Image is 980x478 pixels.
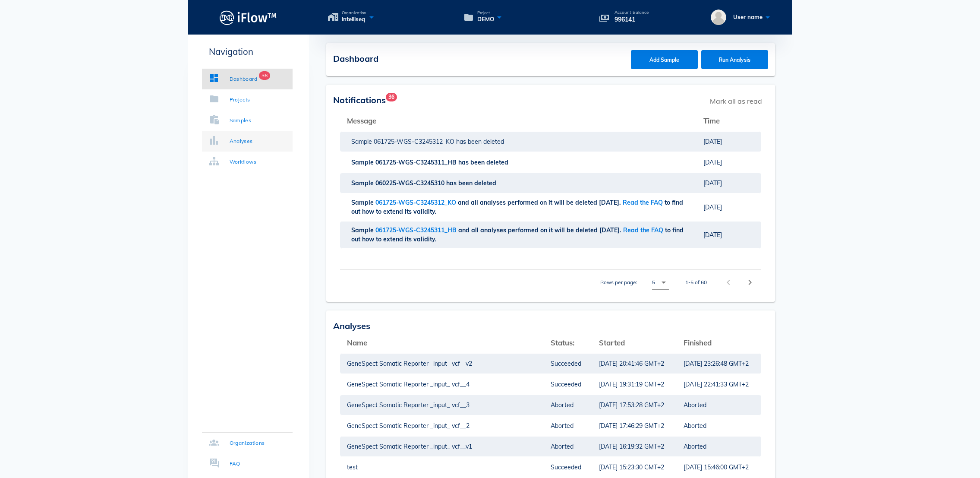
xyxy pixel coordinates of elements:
[340,332,544,353] th: Name: Not sorted. Activate to sort ascending.
[333,53,378,64] span: Dashboard
[340,111,696,131] th: Message
[351,158,375,166] span: Sample
[685,279,707,286] div: 1-5 of 60
[544,457,592,478] td: Succeeded
[347,338,367,347] span: Name
[745,277,755,288] i: chevron_right
[230,439,265,447] div: Organizations
[230,116,252,125] div: Samples
[600,270,669,295] div: Rows per page:
[340,353,544,374] td: GeneSpect Somatic Reporter _input_ vcf__v2
[351,138,374,146] span: Sample
[456,138,506,146] span: has been deleted
[340,374,544,395] td: GeneSpect Somatic Reporter _input_ vcf__4
[631,50,698,69] button: Add Sample
[703,231,722,239] span: [DATE]
[375,158,458,166] span: 061725-WGS-C3245311_HB
[696,111,761,131] th: Time: Not sorted. Activate to sort ascending.
[347,116,376,125] span: Message
[592,415,677,436] td: [DATE] 17:46:29 GMT+2
[677,436,761,457] td: Aborted
[592,332,677,353] th: Started: Not sorted. Activate to sort ascending.
[351,199,375,206] span: Sample
[677,353,761,374] td: [DATE] 23:26:48 GMT+2
[230,95,250,104] div: Projects
[342,11,366,15] span: Organization
[592,374,677,395] td: [DATE] 19:31:19 GMT+2
[592,436,677,457] td: [DATE] 16:19:32 GMT+2
[351,226,375,234] span: Sample
[458,158,510,166] span: has been deleted
[703,203,722,211] span: [DATE]
[711,9,726,25] img: User name
[386,93,397,101] span: Badge
[614,15,649,24] p: 996141
[677,374,761,395] td: [DATE] 22:41:33 GMT+2
[340,436,544,457] td: GeneSpect Somatic Reporter _input_ vcf__v1
[230,75,258,83] div: Dashboard
[333,320,370,331] span: Analyses
[458,199,623,206] span: and all analyses performed on it will be deleted [DATE].
[544,353,592,374] td: Succeeded
[592,353,677,374] td: [DATE] 20:41:46 GMT+2
[733,13,763,20] span: User name
[677,332,761,353] th: Finished: Not sorted. Activate to sort ascending.
[375,179,446,187] span: 060225-WGS-C3245310
[659,277,669,288] i: arrow_drop_down
[544,374,592,395] td: Succeeded
[342,15,366,24] span: intelliseq
[599,338,625,347] span: Started
[703,158,722,166] span: [DATE]
[446,179,498,187] span: has been deleted
[677,415,761,436] td: Aborted
[652,275,669,289] div: 5Rows per page:
[202,45,293,58] p: Navigation
[188,8,309,27] a: Logo
[592,457,677,478] td: [DATE] 15:23:30 GMT+2
[677,395,761,415] td: Aborted
[477,11,494,15] span: Project
[351,179,375,187] span: Sample
[544,332,592,353] th: Status:: Not sorted. Activate to sort ascending.
[477,15,494,24] span: DEMO
[623,199,663,206] a: Read the FAQ
[544,415,592,436] td: Aborted
[458,226,623,234] span: and all analyses performed on it will be deleted [DATE].
[340,457,544,478] td: test
[677,457,761,478] td: [DATE] 15:46:00 GMT+2
[703,179,722,187] span: [DATE]
[375,226,458,234] span: 061725-WGS-C3245311_HB
[684,338,712,347] span: Finished
[340,395,544,415] td: GeneSpect Somatic Reporter _input_ vcf__3
[230,459,240,468] div: FAQ
[701,50,768,69] button: Run Analysis
[742,275,758,290] button: Next page
[703,116,720,125] span: Time
[639,57,689,63] span: Add Sample
[333,95,386,105] span: Notifications
[340,415,544,436] td: GeneSpect Somatic Reporter _input_ vcf__2
[623,226,663,234] a: Read the FAQ
[374,138,456,146] span: 061725-WGS-C3245312_KO
[706,92,766,111] span: Mark all as read
[230,158,257,166] div: Workflows
[592,395,677,415] td: [DATE] 17:53:28 GMT+2
[259,71,270,80] span: Badge
[544,395,592,415] td: Aborted
[652,279,655,286] div: 5
[375,199,458,206] span: 061725-WGS-C3245312_KO
[230,137,253,146] div: Analyses
[544,436,592,457] td: Aborted
[551,338,574,347] span: Status:
[703,138,722,146] span: [DATE]
[614,10,649,15] p: Account Balance
[709,57,759,63] span: Run Analysis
